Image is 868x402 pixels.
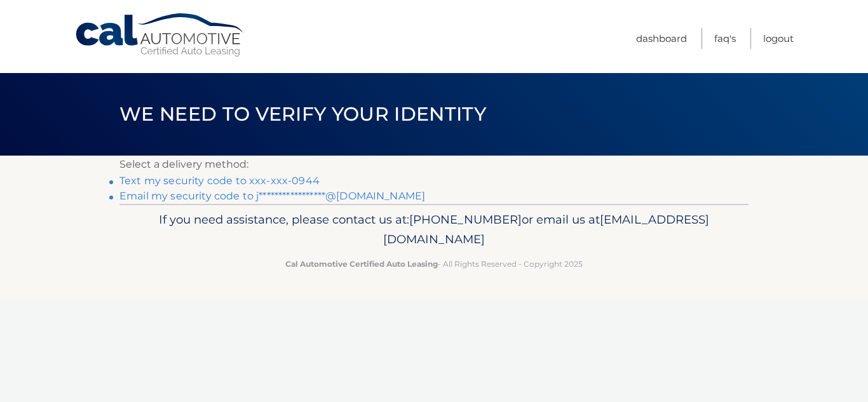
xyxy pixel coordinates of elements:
p: If you need assistance, please contact us at: or email us at [128,210,740,250]
p: Select a delivery method: [119,156,749,173]
span: [PHONE_NUMBER] [409,212,522,227]
span: We need to verify your identity [119,102,486,126]
strong: Cal Automotive Certified Auto Leasing [285,259,438,269]
a: Logout [763,28,794,49]
a: Text my security code to xxx-xxx-0944 [119,175,320,187]
a: Dashboard [636,28,687,49]
a: FAQ's [714,28,736,49]
p: - All Rights Reserved - Copyright 2025 [128,257,740,271]
a: Cal Automotive [74,13,246,58]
